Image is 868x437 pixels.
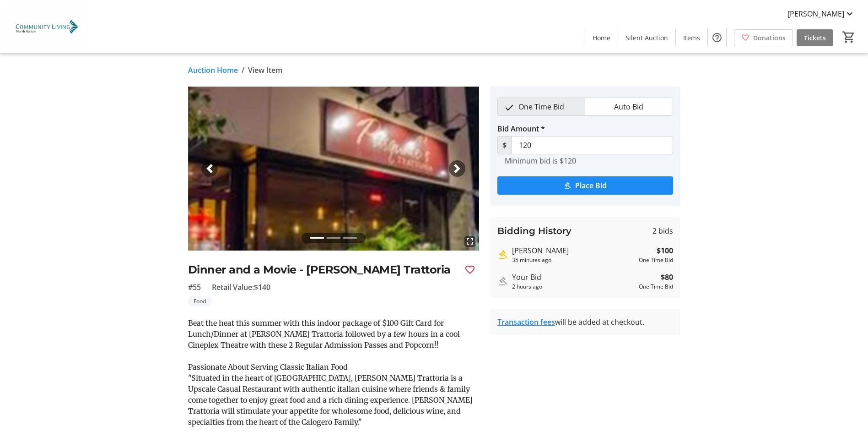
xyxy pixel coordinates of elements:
[188,87,479,251] img: Image
[625,33,668,43] span: Silent Auction
[242,65,244,76] span: /
[464,236,475,247] mat-icon: fullscreen
[497,136,512,154] span: $
[676,29,707,46] a: Items
[661,272,673,283] strong: $80
[188,65,238,76] a: Auction Home
[5,4,87,49] img: Community Living North Halton's Logo
[618,29,675,46] a: Silent Auction
[639,283,673,291] div: One Time Bid
[461,261,479,279] button: Favourite
[513,98,570,115] span: One Time Bid
[585,29,618,46] a: Home
[512,256,635,264] div: 35 minutes ago
[575,180,607,191] span: Place Bid
[512,245,635,256] div: [PERSON_NAME]
[497,317,555,327] a: Transaction fees
[497,249,508,260] mat-icon: Highest bid
[497,176,673,195] button: Place Bid
[497,123,545,134] label: Bid Amount *
[657,245,673,256] strong: $100
[188,373,473,426] span: "Situated in the heart of [GEOGRAPHIC_DATA], [PERSON_NAME] Trattoria is a Upscale Casual Restaura...
[212,282,270,293] span: Retail Value: $140
[804,33,826,43] span: Tickets
[188,282,201,293] span: #55
[787,8,844,19] span: [PERSON_NAME]
[512,272,635,283] div: Your Bid
[188,296,211,306] tr-label-badge: Food
[797,29,833,46] a: Tickets
[639,256,673,264] div: One Time Bid
[512,283,635,291] div: 2 hours ago
[780,6,863,21] button: [PERSON_NAME]
[609,98,649,115] span: Auto Bid
[188,318,460,350] span: Beat the heat this summer with this indoor package of $100 Gift Card for Lunch/Dinner at [PERSON_...
[593,33,610,43] span: Home
[248,65,282,76] span: View Item
[505,156,576,165] tr-hint: Minimum bid is $120
[753,33,786,43] span: Donations
[734,29,793,46] a: Donations
[188,262,457,278] h2: Dinner and a Movie - [PERSON_NAME] Trattoria
[497,224,571,238] h3: Bidding History
[652,225,673,236] span: 2 bids
[708,28,726,47] button: Help
[188,362,348,371] span: Passionate About Serving Classic Italian Food
[841,29,857,45] button: Cart
[683,33,700,43] span: Items
[497,317,673,328] div: will be added at checkout.
[497,276,508,287] mat-icon: Outbid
